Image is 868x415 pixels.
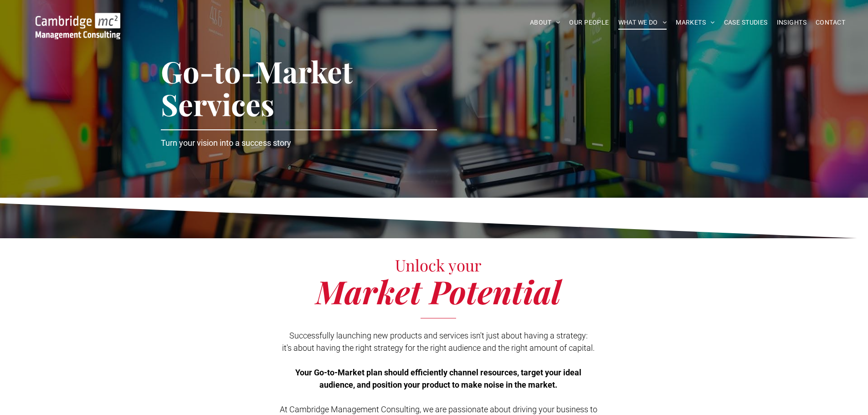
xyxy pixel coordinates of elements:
[161,138,291,148] span: Turn your vision into a success story
[525,15,565,30] a: ABOUT
[395,254,482,276] span: Unlock your
[36,13,120,39] img: Go to Homepage
[316,270,561,313] span: Market Potential
[565,15,613,30] a: OUR PEOPLE
[282,331,595,353] span: Successfully launching new products and services isn't just about having a strategy: it's about h...
[772,15,811,30] a: INSIGHTS
[295,368,581,389] span: Your Go-to-Market plan should efficiently channel resources, target your ideal audience, and posi...
[161,51,353,123] span: Go-to-Market Services
[614,15,672,30] a: WHAT WE DO
[811,15,850,30] a: CONTACT
[671,15,719,30] a: MARKETS
[719,15,772,30] a: CASE STUDIES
